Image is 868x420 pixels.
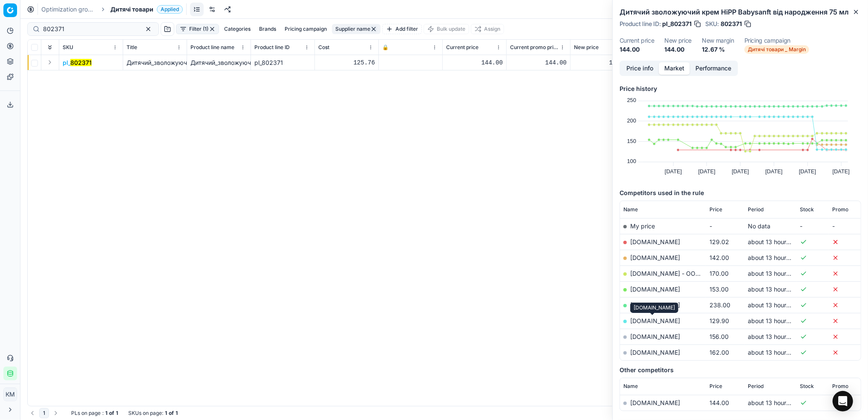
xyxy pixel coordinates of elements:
[709,301,730,309] span: 238.00
[744,38,809,44] dt: Pricing campaign
[254,44,290,51] span: Product line ID
[620,85,861,93] h5: Price history
[620,38,654,44] dt: Current price
[332,24,381,34] button: Supplier name
[63,58,92,67] span: pl_
[63,58,92,67] button: pl_802371
[800,383,814,390] span: Stock
[623,383,638,390] span: Name
[109,410,114,417] strong: of
[744,218,797,234] td: No data
[27,408,37,418] button: Go to previous page
[620,45,654,54] dd: 144.00
[169,410,174,417] strong: of
[630,238,680,245] a: [DOMAIN_NAME]
[71,410,101,417] span: PLs on page
[690,62,737,75] button: Performance
[620,21,660,27] span: Product line ID :
[709,286,729,293] span: 153.00
[105,410,107,417] strong: 1
[4,388,17,401] span: КM
[620,366,861,374] h5: Other competitors
[748,399,802,406] span: about 13 hours ago
[627,117,636,124] text: 200
[110,5,153,14] span: Дитячі товари
[630,303,678,313] div: [DOMAIN_NAME]
[709,383,722,390] span: Price
[664,38,692,44] dt: New price
[748,383,764,390] span: Period
[574,44,599,51] span: New price
[627,138,636,144] text: 150
[706,218,744,234] td: -
[620,7,861,17] h2: Дитячий зволожуючий крем HiPP Babysanft від народження 75 мл
[446,58,503,67] div: 144.00
[705,21,719,27] span: SKU :
[574,58,631,67] div: 144.00
[709,270,729,277] span: 170.00
[165,410,167,417] strong: 1
[221,24,254,34] button: Categories
[748,349,802,356] span: about 13 hours ago
[254,58,311,67] div: pl_802371
[748,270,802,277] span: about 13 hours ago
[176,24,219,34] button: Filter (1)
[424,24,469,34] button: Bulk update
[510,58,567,67] div: 144.00
[190,44,234,51] span: Product line name
[721,20,742,28] span: 802371
[190,58,247,67] div: Дитячий_зволожуючий_крем_HiPP_Babysanft_від_народження_75_мл
[765,168,782,175] text: [DATE]
[748,301,802,309] span: about 13 hours ago
[659,62,690,75] button: Market
[45,57,55,67] button: Expand
[702,38,734,44] dt: New margin
[3,388,17,401] button: КM
[70,59,92,66] mark: 802371
[744,45,809,54] span: Дитячі товари _ Margin
[630,270,742,277] a: [DOMAIN_NAME] - ООО «Эпицентр К»
[748,333,802,340] span: about 13 hours ago
[382,44,389,51] span: 🔒
[157,5,183,14] span: Applied
[41,5,183,14] nav: breadcrumb
[630,222,655,230] span: My price
[41,5,96,14] a: Optimization groups
[799,168,816,175] text: [DATE]
[833,168,850,175] text: [DATE]
[709,317,729,324] span: 129.90
[664,45,692,54] dd: 144.00
[620,189,861,197] h5: Competitors used in the rule
[748,238,802,245] span: about 13 hours ago
[630,254,680,261] a: [DOMAIN_NAME]
[665,168,682,175] text: [DATE]
[116,410,118,417] strong: 1
[630,286,680,293] a: [DOMAIN_NAME]
[709,254,729,261] span: 142.00
[630,301,680,309] a: [DOMAIN_NAME]
[748,206,764,213] span: Period
[471,24,504,34] button: Assign
[382,24,422,34] button: Add filter
[281,24,330,34] button: Pricing campaign
[748,286,802,293] span: about 13 hours ago
[63,44,73,51] span: SKU
[800,206,814,213] span: Stock
[732,168,749,175] text: [DATE]
[27,408,61,418] nav: pagination
[630,333,680,340] a: [DOMAIN_NAME]
[446,44,479,51] span: Current price
[621,62,659,75] button: Price info
[748,317,802,324] span: about 13 hours ago
[39,408,49,418] button: 1
[110,5,183,14] span: Дитячі товариApplied
[709,206,722,213] span: Price
[256,24,280,34] button: Brands
[318,44,329,51] span: Cost
[630,349,680,356] a: [DOMAIN_NAME]
[797,218,829,234] td: -
[127,44,137,51] span: Title
[128,410,163,417] span: SKUs on page :
[832,383,848,390] span: Promo
[833,391,853,411] div: Open Intercom Messenger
